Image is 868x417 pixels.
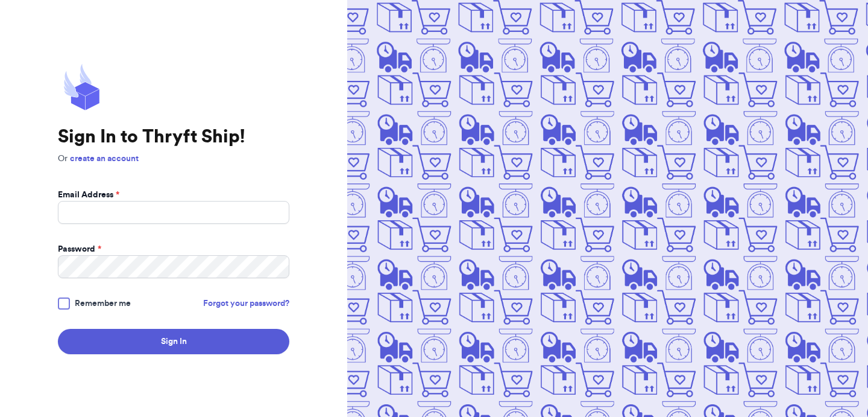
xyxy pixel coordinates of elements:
a: Forgot your password? [203,298,289,310]
h1: Sign In to Thryft Ship! [58,126,289,148]
p: Or [58,153,289,165]
span: Remember me [75,298,131,310]
button: Sign In [58,329,289,354]
a: create an account [70,154,139,163]
label: Password [58,243,101,255]
label: Email Address [58,189,119,201]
